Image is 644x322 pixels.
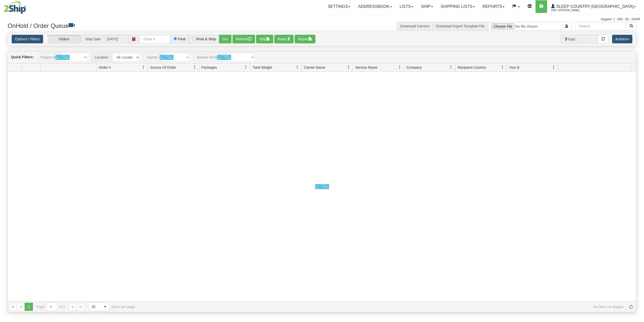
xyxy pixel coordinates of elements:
span: Carrier Name [304,65,325,70]
span: Page 0 [25,303,33,311]
span: Total [561,35,578,43]
span: select [101,303,109,311]
span: Location: [91,53,112,62]
a: Recipient Country filter column settings [498,63,507,71]
input: Import [488,22,562,30]
a: Options / Filters [12,35,43,43]
a: Reports [479,0,508,13]
span: Your $ [509,65,519,70]
span: Order # [99,65,111,70]
a: Order # filter column settings [139,63,148,71]
label: Find [178,37,186,41]
span: Sleep Country [GEOGRAPHIC_DATA] [555,4,634,9]
input: Search [576,22,627,30]
a: Service Name filter column settings [396,63,404,71]
span: Total Weight [253,65,272,70]
a: Refresh [627,303,635,311]
span: Company [406,65,422,70]
button: Ship [256,35,273,43]
a: Carrier Name filter column settings [344,63,353,71]
span: Service Name [355,65,378,70]
input: Order # [140,35,170,43]
a: Addressbook [354,0,396,13]
img: logo2044.jpg [4,1,26,14]
button: Refresh [232,35,255,43]
a: Company filter column settings [447,63,455,71]
a: Shipping lists [437,0,479,13]
span: items per page [88,302,135,311]
label: Quick Filters: [11,55,34,60]
a: Packages filter column settings [242,63,250,71]
a: Your $ filter column settings [549,63,558,71]
h3: OnHold / Order Queue [8,22,318,29]
div: grid toolbar [8,51,636,63]
span: 2044 / [PERSON_NAME] [551,8,589,13]
iframe: chat widget [632,135,643,187]
a: Lists [396,0,417,13]
a: Ship [417,0,437,13]
button: Rates [274,35,294,43]
label: Orders [44,35,81,43]
a: Download Carriers [400,24,430,28]
span: 25 [92,304,98,309]
label: Find & Ship [196,37,216,41]
span: Page of 0 [37,302,65,311]
span: Source Of Order [150,65,176,70]
span: Recipient Country [458,65,486,70]
a: Download Import Template File [436,24,485,28]
button: Go! [219,35,231,43]
span: Page sizes drop down [88,302,110,311]
button: Report [295,35,315,43]
span: Packages [201,65,217,70]
a: Settings [324,0,354,13]
span: No items to display [142,305,623,309]
span: Ship Date [82,35,104,43]
button: Search [626,22,636,30]
a: Sleep Country [GEOGRAPHIC_DATA] 2044 / [PERSON_NAME] [547,0,640,13]
a: Total Weight filter column settings [293,63,302,71]
a: Source Of Order filter column settings [190,63,199,71]
button: Actions [612,35,632,43]
div: Support: 1 - 855 - 55 - 2SHIP [4,17,640,22]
